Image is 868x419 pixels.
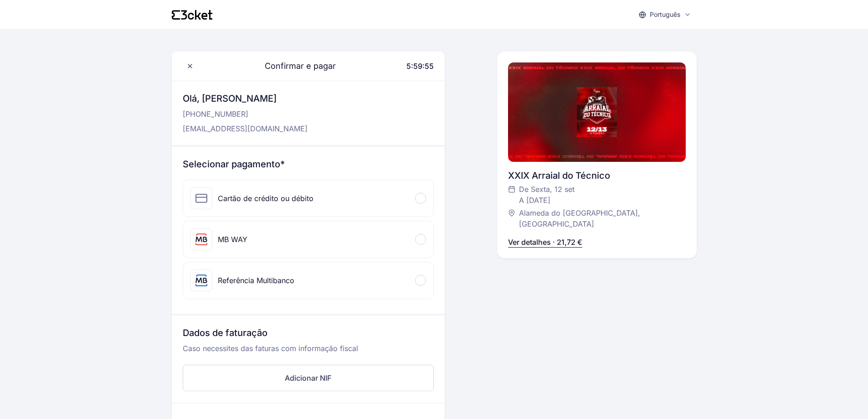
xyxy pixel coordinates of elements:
[183,343,434,361] p: Caso necessites das faturas com informação fiscal
[218,193,313,204] div: Cartão de crédito ou débito
[519,184,575,206] span: De Sexta, 12 set A [DATE]
[183,109,308,119] p: [PHONE_NUMBER]
[218,234,247,245] div: MB WAY
[218,275,294,286] div: Referência Multibanco
[183,158,434,171] h3: Selecionar pagamento*
[183,123,308,134] p: [EMAIL_ADDRESS][DOMAIN_NAME]
[650,10,680,19] p: Português
[183,326,434,343] h3: Dados de faturação
[183,365,434,391] button: Adicionar NIF
[508,237,582,248] p: Ver detalhes · 21,72 €
[406,62,434,71] span: 5:59:55
[183,92,308,105] h3: Olá, [PERSON_NAME]
[254,60,336,72] span: Confirmar e pagar
[519,207,677,229] span: Alameda do [GEOGRAPHIC_DATA], [GEOGRAPHIC_DATA]
[508,169,686,182] div: XXIX Arraial do Técnico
